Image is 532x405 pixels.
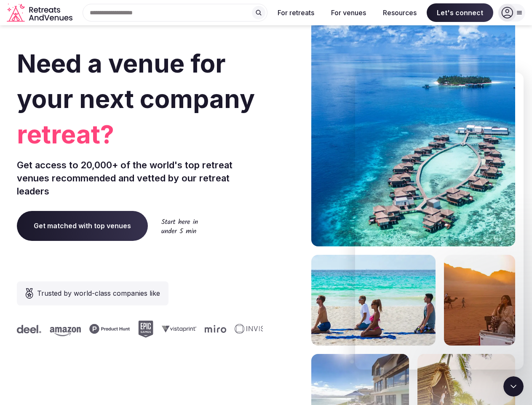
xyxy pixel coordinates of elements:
img: Start here in under 5 min [161,219,198,233]
svg: Miro company logo [201,325,222,333]
img: yoga on tropical beach [311,255,436,346]
svg: Deel company logo [13,325,37,333]
span: Trusted by world-class companies like [37,288,160,298]
a: Get matched with top venues [17,211,148,240]
iframe: Intercom live chat [355,73,524,370]
button: For venues [324,3,373,22]
svg: Retreats and Venues company logo [7,3,74,22]
svg: Epic Games company logo [134,321,150,337]
button: For retreats [271,3,321,22]
svg: Invisible company logo [231,324,277,334]
a: Visit the homepage [7,3,74,22]
svg: Vistaprint company logo [158,325,192,332]
p: Get access to 20,000+ of the world's top retreat venues recommended and vetted by our retreat lea... [17,159,263,197]
span: Let's connect [427,3,493,22]
span: retreat? [17,116,263,152]
span: Need a venue for your next company [17,48,255,114]
iframe: Intercom live chat [503,376,524,397]
button: Resources [376,3,423,22]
